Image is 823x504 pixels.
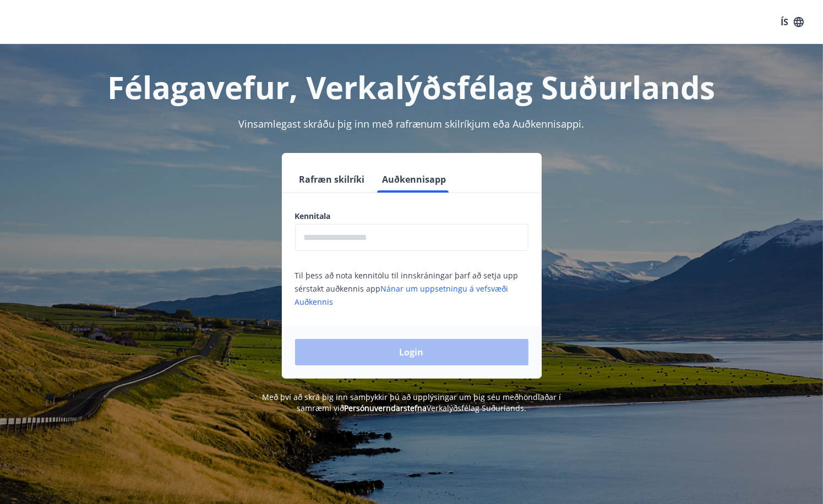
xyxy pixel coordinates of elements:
a: Persónuverndarstefna [344,403,427,413]
span: Vinsamlegast skráðu þig inn með rafrænum skilríkjum eða Auðkennisappi. [239,117,585,130]
h1: Félagavefur, Verkalýðsfélag Suðurlands [29,66,795,108]
a: Nánar um uppsetningu á vefsvæði Auðkennis [295,283,509,307]
button: Auðkennisapp [378,166,451,193]
button: ÍS [775,12,810,32]
span: Til þess að nota kennitölu til innskráningar þarf að setja upp sérstakt auðkennis app [295,270,519,307]
label: Kennitala [295,211,528,222]
span: Með því að skrá þig inn samþykkir þú að upplýsingar um þig séu meðhöndlaðar í samræmi við Verkalý... [262,392,561,413]
button: Rafræn skilríki [295,166,369,193]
